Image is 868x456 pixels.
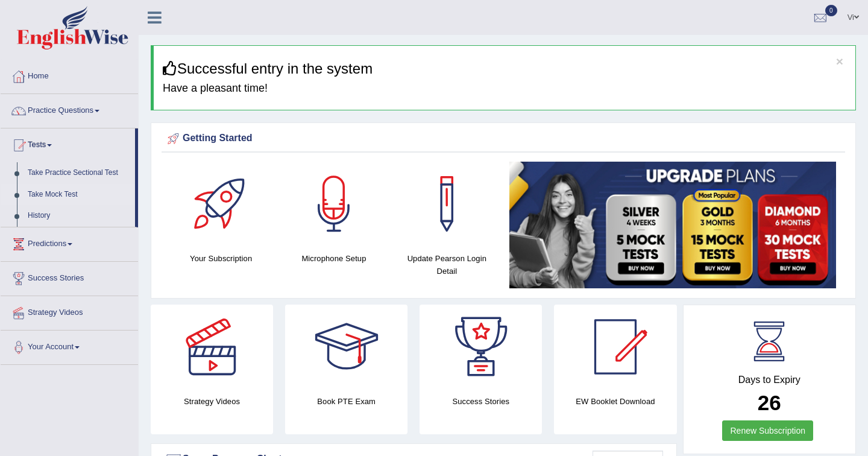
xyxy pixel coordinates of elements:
a: Home [1,60,138,90]
button: × [836,55,843,68]
h4: Book PTE Exam [285,395,407,408]
h3: Successful entry in the system [163,61,846,77]
a: History [22,205,135,227]
h4: EW Booklet Download [554,395,676,408]
h4: Your Subscription [171,252,271,265]
div: Getting Started [165,130,842,148]
a: Predictions [1,227,138,258]
img: small5.jpg [509,162,836,288]
b: 26 [758,391,781,414]
a: Practice Questions [1,94,138,124]
h4: Days to Expiry [697,375,843,385]
a: Take Mock Test [22,184,135,206]
span: 0 [825,5,837,16]
a: Strategy Videos [1,296,138,326]
h4: Success Stories [420,395,542,408]
a: Renew Subscription [722,420,813,441]
h4: Strategy Videos [151,395,273,408]
a: Your Account [1,331,138,361]
h4: Update Pearson Login Detail [397,252,497,277]
h4: Have a pleasant time! [163,83,846,95]
a: Tests [1,128,135,159]
h4: Microphone Setup [283,252,384,265]
a: Success Stories [1,262,138,292]
a: Take Practice Sectional Test [22,162,135,184]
